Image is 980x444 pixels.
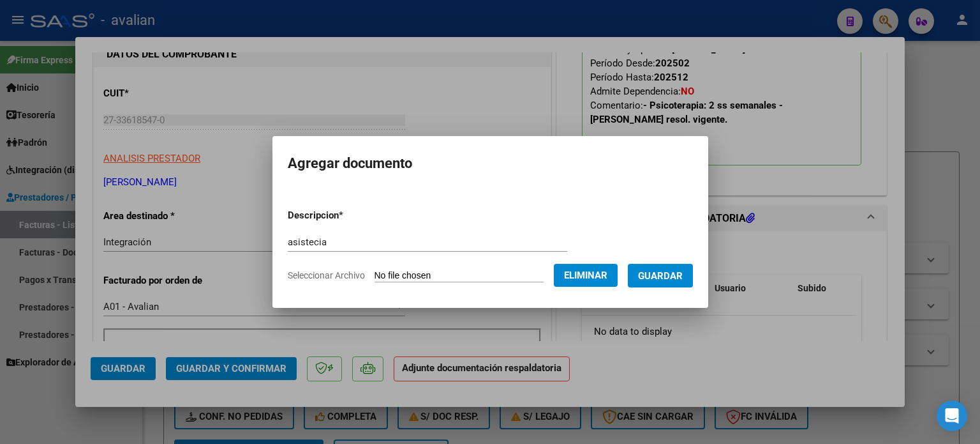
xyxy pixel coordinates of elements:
span: Eliminar [564,270,607,281]
span: Seleccionar Archivo [288,270,365,280]
p: Descripcion [288,208,410,223]
button: Eliminar [554,264,618,287]
div: Open Intercom Messenger [937,401,967,431]
span: Guardar [638,270,683,282]
button: Guardar [628,264,693,287]
h2: Agregar documento [288,151,693,176]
